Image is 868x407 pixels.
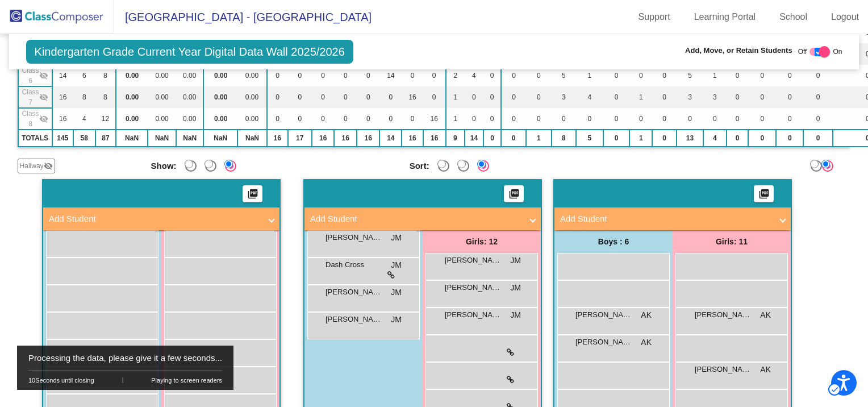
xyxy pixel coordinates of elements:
[267,130,288,147] td: 16
[243,185,262,202] button: picture_as_pdf
[504,185,524,202] button: Print Students Details
[554,230,673,253] div: Boys : 6
[288,130,312,147] td: 17
[457,160,466,168] input: First Name
[28,346,222,371] div: Processing the data, please give it a few seconds...
[95,130,116,147] td: 87
[652,108,676,130] td: 0
[673,230,791,253] div: Girls: 11
[603,108,629,130] td: 0
[501,65,526,86] td: 0
[379,65,402,86] td: 14
[821,160,830,168] input: Highlight
[95,108,116,130] td: 12
[446,65,465,86] td: 2
[391,259,402,271] span: JM
[334,65,357,86] td: 0
[312,86,335,108] td: 0
[465,108,483,130] td: 0
[446,86,465,108] td: 1
[803,86,833,108] td: 0
[203,108,237,130] td: 0.00
[20,161,44,171] span: Hallway
[116,86,148,108] td: 0.00
[391,232,402,244] span: JM
[52,108,73,130] td: 16
[288,65,312,86] td: 0
[357,86,379,108] td: 0
[437,160,446,168] input: Scores
[334,86,357,108] td: 0
[205,160,213,168] input: Girls
[43,207,279,230] mat-expansion-panel-header: Add Student
[754,185,774,202] button: picture_as_pdf
[224,160,233,168] input: Both
[52,86,73,108] td: 16
[325,232,382,243] span: [PERSON_NAME] [PERSON_NAME]
[629,8,868,26] div: Page Menu
[776,86,803,108] td: 0
[148,130,176,147] td: NaN
[176,130,203,147] td: NaN
[446,108,465,130] td: 1
[423,130,446,147] td: 16
[603,130,629,147] td: 0
[510,309,521,321] span: JM
[18,65,52,86] td: Leah Crow - No Class Name
[176,86,203,108] td: 0.00
[379,108,402,130] td: 0
[703,130,726,147] td: 4
[465,86,483,108] td: 0
[22,65,39,86] span: Class 6
[727,130,749,147] td: 0
[267,86,288,108] td: 0
[575,337,632,348] span: [PERSON_NAME]
[822,8,868,26] a: Logout
[576,65,603,86] td: 1
[237,130,266,147] td: NaN
[410,161,429,171] span: Sort:
[652,86,676,108] td: 0
[334,108,357,130] td: 0
[312,65,335,86] td: 0
[501,130,526,147] td: 0
[552,108,576,130] td: 0
[357,130,379,147] td: 16
[151,161,177,171] span: Show:
[603,86,629,108] td: 0
[267,65,288,86] td: 0
[39,114,48,123] mat-icon: visibility_off
[423,108,446,130] td: 16
[727,108,749,130] td: 0
[52,65,73,86] td: 14
[629,65,652,86] td: 0
[798,47,807,57] span: Off
[695,364,752,375] span: [PERSON_NAME]
[703,86,726,108] td: 3
[22,87,39,107] span: Class 7
[114,8,372,26] span: [GEOGRAPHIC_DATA] - [GEOGRAPHIC_DATA]
[815,48,823,56] input: Range
[39,93,48,102] mat-icon: visibility_off
[748,108,776,130] td: 0
[267,108,288,130] td: 0
[510,255,521,267] span: JM
[148,86,176,108] td: 0.00
[423,86,446,108] td: 0
[379,86,402,108] td: 0
[325,314,382,325] span: [PERSON_NAME]
[203,86,237,108] td: 0.00
[391,314,402,326] span: JM
[402,130,423,147] td: 16
[641,309,652,321] span: AK
[652,130,676,147] td: 0
[483,65,502,86] td: 0
[803,130,833,147] td: 0
[776,108,803,130] td: 0
[803,65,833,86] td: 0
[237,108,266,130] td: 0.00
[325,259,382,271] span: Dash Cross
[629,86,652,108] td: 1
[757,188,771,204] mat-icon: picture_as_pdf
[727,86,749,108] td: 0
